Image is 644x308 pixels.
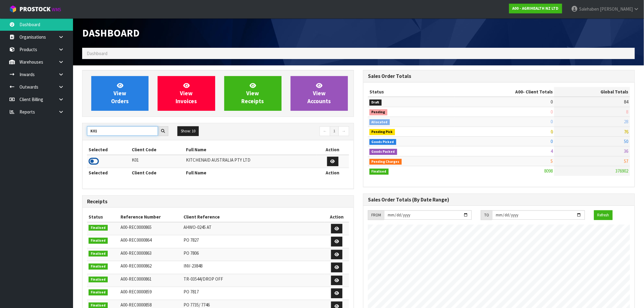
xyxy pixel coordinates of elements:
[368,87,455,97] th: Status
[89,251,108,257] span: Finalised
[317,168,349,178] th: Action
[184,289,199,295] span: PO 7817
[121,289,152,295] span: A00-REC0000859
[594,210,613,220] button: Refresh
[320,126,330,136] a: ←
[330,126,339,136] a: 1
[369,100,382,106] span: Draft
[19,5,51,13] span: ProStock
[369,159,402,165] span: Pending Charges
[184,155,316,168] td: KITCHENAID AUSTRALIA PTY LTD
[184,145,316,155] th: Full Name
[176,82,197,105] span: View Invoices
[119,212,182,222] th: Reference Number
[91,76,149,111] a: ViewOrders
[184,168,316,178] th: Full Name
[455,87,555,97] th: - Client Totals
[369,149,397,155] span: Goods Packed
[307,82,331,105] span: View Accounts
[121,263,152,269] span: A00-REC0000862
[224,76,282,111] a: ViewReceipts
[222,126,349,137] nav: Page navigation
[9,5,17,13] img: cube-alt.png
[554,87,630,97] th: Global Totals
[87,126,158,136] input: Search clients
[600,6,633,12] span: [PERSON_NAME]
[52,7,61,12] small: WMS
[158,76,215,111] a: ViewInvoices
[551,99,553,105] span: 0
[544,168,553,174] span: 8098
[87,51,107,56] span: Dashboard
[184,237,199,243] span: PO 7827
[82,26,140,39] span: Dashboard
[624,99,628,105] span: 84
[551,119,553,124] span: 0
[624,148,628,154] span: 36
[515,89,523,95] span: A00
[369,129,395,135] span: Pending Pick
[131,155,185,168] td: K01
[184,263,202,269] span: INV-23848
[184,250,199,256] span: PO 7806
[369,139,396,145] span: Goods Picked
[317,145,349,155] th: Action
[184,302,210,308] span: PO 7735/ 7746
[338,126,349,136] a: →
[89,264,108,270] span: Finalised
[551,129,553,135] span: 0
[87,145,131,155] th: Selected
[551,158,553,164] span: 5
[87,168,131,178] th: Selected
[89,225,108,231] span: Finalised
[368,73,630,79] h3: Sales Order Totals
[121,224,152,230] span: A00-REC0000865
[182,212,325,222] th: Client Reference
[369,169,389,175] span: Finalised
[184,276,223,282] span: TR-03544/DROP OFF
[509,4,562,13] a: A00 - AGRIHEALTH NZ LTD
[626,109,628,115] span: 8
[513,6,559,11] strong: A00 - AGRIHEALTH NZ LTD
[87,199,349,205] h3: Receipts
[87,212,119,222] th: Status
[368,210,384,220] div: FROM
[551,148,553,154] span: 4
[291,76,348,111] a: ViewAccounts
[624,119,628,124] span: 28
[89,238,108,244] span: Finalised
[121,250,152,256] span: A00-REC0000863
[624,138,628,144] span: 50
[89,289,108,296] span: Finalised
[89,277,108,283] span: Finalised
[242,82,264,105] span: View Receipts
[481,210,492,220] div: TO
[177,126,199,136] button: Show: 10
[121,276,152,282] span: A00-REC0000861
[551,109,553,115] span: 0
[325,212,349,222] th: Action
[121,237,152,243] span: A00-REC0000864
[369,109,387,115] span: Pending
[624,129,628,135] span: 76
[368,197,630,203] h3: Sales Order Totals (By Date Range)
[369,119,390,125] span: Allocated
[579,6,599,12] span: Salehaben
[131,145,185,155] th: Client Code
[121,302,152,308] span: A00-REC0000858
[551,138,553,144] span: 0
[111,82,129,105] span: View Orders
[184,224,212,230] span: AHWO-0245 AT
[131,168,185,178] th: Client Code
[624,158,628,164] span: 57
[616,168,628,174] span: 376902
